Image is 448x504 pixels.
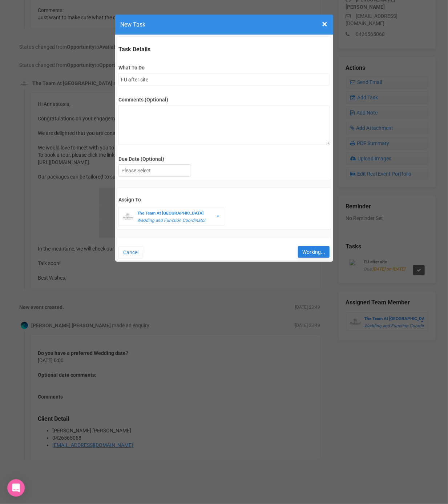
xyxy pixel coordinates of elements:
span: × [322,18,328,30]
legend: Task Details [118,45,330,54]
input: Working... [298,246,330,258]
label: Assign To [118,196,330,203]
em: Wedding and Function Coordinator [137,218,206,223]
strong: The Team At [GEOGRAPHIC_DATA] [137,211,203,216]
label: What To Do [118,64,330,71]
label: Comments (Optional) [118,96,330,103]
img: BGLogo.jpg [122,211,133,222]
button: Cancel [118,246,143,259]
h4: New Task [121,20,328,29]
div: Open Intercom Messenger [7,479,25,497]
label: Due Date (Optional) [118,155,330,163]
